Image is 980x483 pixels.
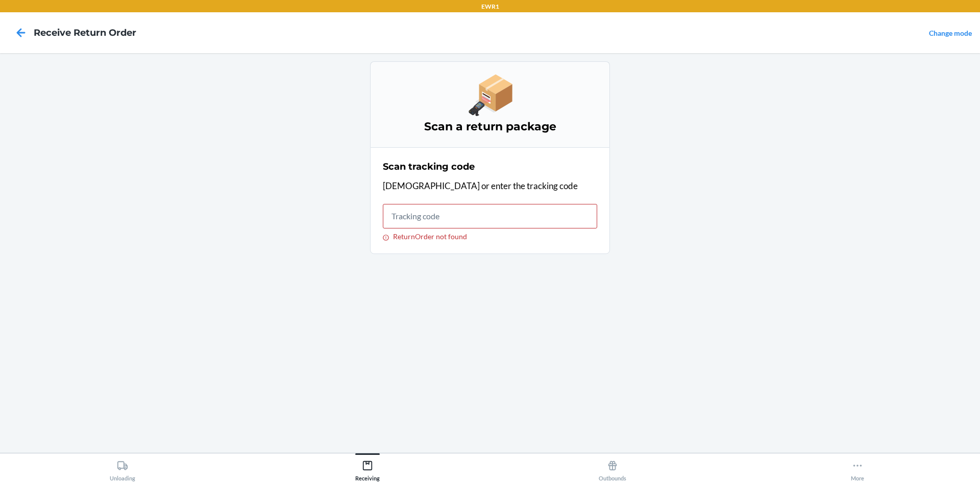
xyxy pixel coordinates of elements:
div: Receiving [355,456,380,481]
p: [DEMOGRAPHIC_DATA] or enter the tracking code [383,179,597,193]
div: ReturnOrder not found [383,233,597,241]
input: ReturnOrder not found [383,204,597,228]
div: Unloading [110,456,135,481]
h2: Scan tracking code [383,160,475,173]
p: EWR1 [481,2,499,11]
div: Outbounds [599,456,626,481]
h4: Receive Return Order [34,26,136,39]
div: More [851,456,864,481]
button: Receiving [245,453,490,481]
button: More [735,453,980,481]
a: Change mode [929,29,972,37]
h3: Scan a return package [383,119,597,135]
button: Outbounds [490,453,735,481]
